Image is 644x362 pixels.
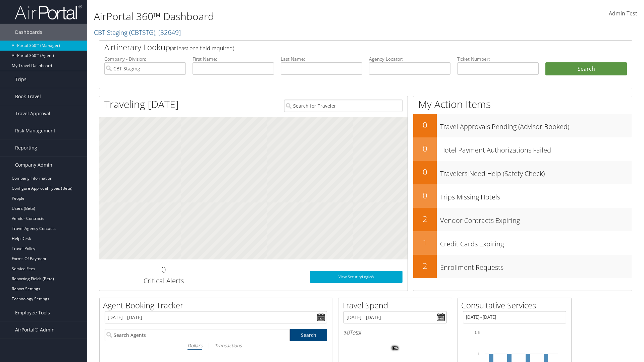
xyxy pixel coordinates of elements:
label: Company - Division: [104,56,186,62]
img: airportal-logo.png [15,4,82,20]
a: 0Travel Approvals Pending (Advisor Booked) [413,114,632,137]
span: Employee Tools [15,304,50,321]
h1: My Action Items [413,97,632,111]
a: Admin Test [609,3,637,24]
span: Trips [15,71,26,88]
span: AirPortal® Admin [15,321,55,338]
h1: Traveling [DATE] [104,97,179,111]
input: Search for Traveler [284,100,402,112]
h3: Travel Approvals Pending (Advisor Booked) [440,119,632,131]
a: 2Enrollment Requests [413,255,632,278]
tspan: 0% [392,346,398,350]
a: 1Credit Cards Expiring [413,231,632,255]
i: Dollars [187,342,202,349]
h2: 0 [413,119,437,131]
span: Book Travel [15,88,41,105]
h2: 2 [413,213,437,225]
h2: 0 [104,264,223,275]
h3: Critical Alerts [104,276,223,286]
h3: Credit Cards Expiring [440,236,632,249]
h6: Total [343,329,447,336]
a: 2Vendor Contracts Expiring [413,208,632,231]
h3: Trips Missing Hotels [440,189,632,202]
h2: Consultative Services [461,300,571,311]
span: Dashboards [15,24,42,41]
label: Ticket Number: [457,56,539,62]
tspan: 1.5 [475,330,480,335]
span: $0 [343,329,350,336]
h2: Agent Booking Tracker [103,300,332,311]
h2: 1 [413,237,437,248]
h3: Travelers Need Help (Safety Check) [440,166,632,178]
label: Last Name: [281,56,362,62]
span: Company Admin [15,157,52,173]
div: | [105,341,327,350]
label: Agency Locator: [369,56,450,62]
span: , [ 32649 ] [155,28,181,37]
a: 0Hotel Payment Authorizations Failed [413,137,632,161]
h1: AirPortal 360™ Dashboard [94,9,456,23]
span: Admin Test [609,10,637,17]
tspan: 1 [478,352,480,356]
button: Search [545,62,627,76]
a: 0Trips Missing Hotels [413,184,632,208]
a: View SecurityLogic® [310,271,402,283]
h2: 0 [413,143,437,154]
h3: Hotel Payment Authorizations Failed [440,142,632,155]
span: Risk Management [15,122,55,139]
h3: Vendor Contracts Expiring [440,213,632,225]
a: CBT Staging [94,28,181,37]
h2: 2 [413,260,437,271]
span: Travel Approval [15,105,50,122]
a: 0Travelers Need Help (Safety Check) [413,161,632,184]
h3: Enrollment Requests [440,259,632,272]
span: ( CBTSTG ) [129,28,155,37]
span: Reporting [15,139,37,156]
h2: 0 [413,166,437,178]
h2: 0 [413,190,437,201]
label: First Name: [193,56,274,62]
h2: Travel Spend [342,300,452,311]
span: (at least one field required) [170,45,234,52]
i: Transactions [215,342,241,349]
h2: Airtinerary Lookup [104,42,583,53]
a: Search [290,329,327,341]
input: Search Agents [105,329,290,341]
